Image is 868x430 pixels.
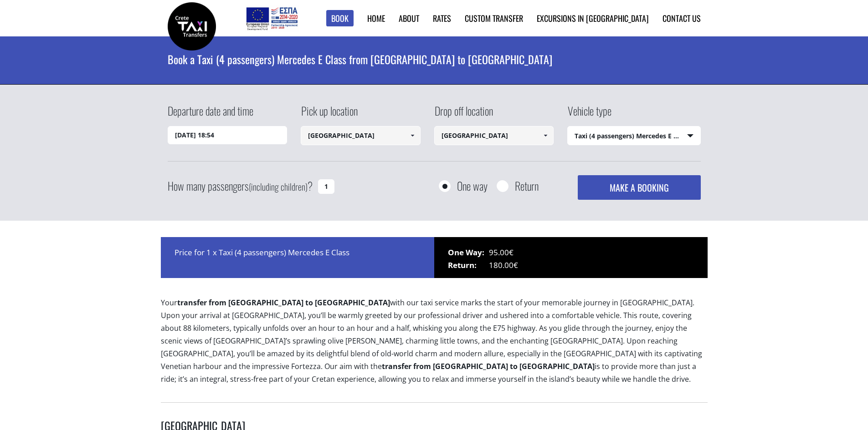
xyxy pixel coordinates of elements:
[168,20,216,30] a: Crete Taxi Transfers | Book a Taxi transfer from Heraklion airport to Rethymnon city | Crete Taxi...
[301,103,358,126] label: Pick up location
[326,10,354,27] a: Book
[567,103,611,126] label: Vehicle type
[537,12,649,24] a: Excursions in [GEOGRAPHIC_DATA]
[161,237,434,278] div: Price for 1 x Taxi (4 passengers) Mercedes E Class
[168,36,701,82] h1: Book a Taxi (4 passengers) Mercedes E Class from [GEOGRAPHIC_DATA] to [GEOGRAPHIC_DATA]
[663,12,701,24] a: Contact us
[367,12,385,24] a: Home
[433,12,451,24] a: Rates
[448,246,489,259] span: One Way:
[177,298,390,308] b: transfer from [GEOGRAPHIC_DATA] to [GEOGRAPHIC_DATA]
[465,12,523,24] a: Custom Transfer
[399,12,419,24] a: About
[168,175,313,197] label: How many passengers ?
[568,126,700,146] span: Taxi (4 passengers) Mercedes E Class
[515,180,539,192] label: Return
[405,126,420,145] a: Show All Items
[245,5,299,32] img: e-bannersEUERDF180X90.jpg
[457,180,488,192] label: One way
[382,361,595,371] b: transfer from [GEOGRAPHIC_DATA] to [GEOGRAPHIC_DATA]
[434,126,554,145] input: Select drop-off location
[578,175,700,200] button: MAKE A BOOKING
[434,103,493,126] label: Drop off location
[168,103,253,126] label: Departure date and time
[434,237,708,278] div: 95.00€ 180.00€
[161,296,708,393] p: Your with our taxi service marks the start of your memorable journey in [GEOGRAPHIC_DATA]. Upon y...
[168,2,216,51] img: Crete Taxi Transfers | Book a Taxi transfer from Heraklion airport to Rethymnon city | Crete Taxi...
[249,180,308,193] small: (including children)
[301,126,421,145] input: Select pickup location
[538,126,553,145] a: Show All Items
[448,259,489,272] span: Return:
